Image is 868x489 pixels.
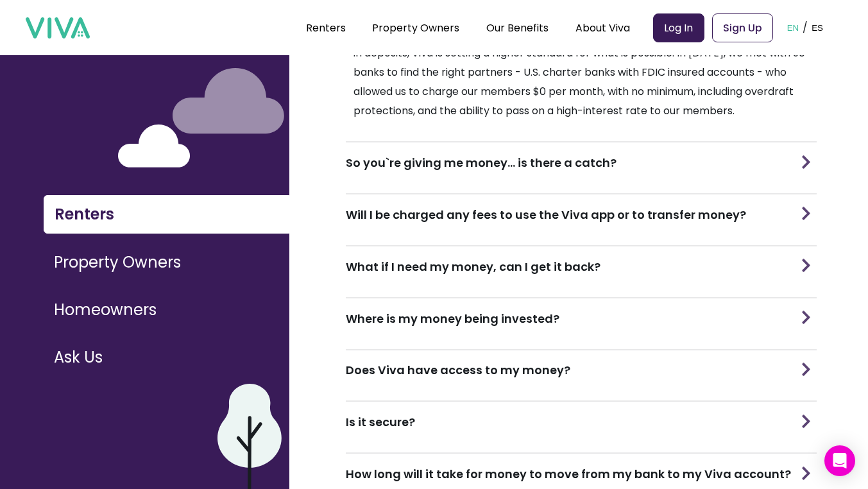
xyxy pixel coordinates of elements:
[346,298,817,339] div: Where is my money being invested?arrow for minimizing
[346,206,746,223] h3: Will I be charged any fees to use the Viva app or to transfer money?
[653,13,704,42] a: Log In
[575,12,630,44] div: About Viva
[797,155,815,169] img: arrow for minimizing
[306,21,346,35] a: Renters
[346,24,817,121] p: We hear this often. It is in fact true! While many major banks offer consumers 0-1% interest in d...
[346,413,415,431] h3: Is it secure?
[346,142,817,183] div: So you`re giving me money... is there a catch?arrow for minimizing
[44,339,289,376] button: Ask Us
[346,361,570,379] h3: Does Viva have access to my money?
[346,258,600,275] h3: What if I need my money, can I get it back?
[44,339,289,386] a: Ask Us
[797,311,815,324] img: arrow for minimizing
[173,68,284,134] img: purple cloud
[346,350,817,391] div: Does Viva have access to my money?arrow for minimizing
[346,246,817,287] div: What if I need my money, can I get it back?arrow for minimizing
[346,194,817,235] div: Will I be charged any fees to use the Viva app or to transfer money?arrow for minimizing
[44,244,289,291] a: Property Owners
[44,244,289,281] button: Property Owners
[346,310,559,327] h3: Where is my money being invested?
[808,8,827,47] button: ES
[797,415,815,428] img: arrow for minimizing
[372,21,459,35] a: Property Owners
[803,18,808,37] p: /
[797,363,815,376] img: arrow for minimizing
[486,12,549,44] div: Our Benefits
[783,8,803,47] button: EN
[44,291,289,329] button: Homeowners
[824,445,855,476] div: Open Intercom Messenger
[346,465,791,483] h3: How long will it take for money to move from my bank to my Viva account?
[44,195,289,234] button: Renters
[797,467,815,480] img: arrow for minimizing
[44,195,289,244] a: Renters
[118,124,191,167] img: white cloud
[712,13,773,42] a: Sign Up
[44,291,289,339] a: Homeowners
[26,17,90,39] img: viva
[797,259,815,272] img: arrow for minimizing
[346,154,617,171] h3: So you`re giving me money... is there a catch?
[346,402,817,442] div: Is it secure?arrow for minimizing
[797,207,815,220] img: arrow for minimizing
